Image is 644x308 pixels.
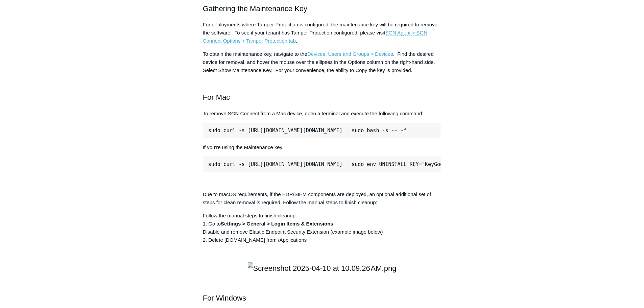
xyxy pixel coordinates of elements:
[203,212,442,244] p: Follow the manual steps to finish cleanup: 1. Go to Disable and remove Elastic Endpoint Security ...
[203,50,442,74] p: To obtain the maintenance key, navigate to the . Find the desired device for removal, and hover t...
[203,3,442,15] h2: Gathering the Maintenance Key
[203,21,442,45] p: For deployments where Tamper Protection is configured, the maintenance key will be required to re...
[203,190,442,207] p: Due to macOS requirements, if the EDR/SIEM components are deployed, an optional additional set of...
[203,157,442,172] pre: sudo curl -s [URL][DOMAIN_NAME][DOMAIN_NAME] | sudo env UNINSTALL_KEY="KeyGoesHere" bash -s -- -f
[203,280,442,304] h2: For Windows
[203,110,442,118] p: To remove SGN Connect from a Mac device, open a terminal and execute the following command:
[203,123,442,138] pre: sudo curl -s [URL][DOMAIN_NAME][DOMAIN_NAME] | sudo bash -s -- -f
[203,79,442,103] h2: For Mac
[221,221,333,227] strong: Settings > General > Login Items & Extensions
[248,262,397,274] img: Screenshot 2025-04-10 at 10.09.26 AM.png
[203,143,442,151] p: If you're using the Maintenance key
[307,51,393,57] a: Devices, Users and Groups > Devices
